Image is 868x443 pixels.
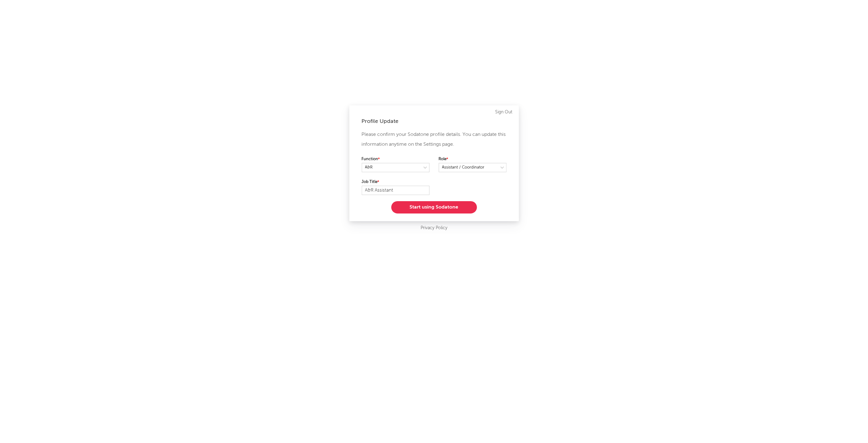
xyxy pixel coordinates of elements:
[362,178,430,186] label: Job Title
[362,118,507,125] div: Profile Update
[362,130,507,149] p: Please confirm your Sodatone profile details. You can update this information anytime on the Sett...
[421,224,447,232] a: Privacy Policy
[439,156,507,163] label: Role
[362,156,430,163] label: Function
[391,201,477,213] button: Start using Sodatone
[495,108,513,116] a: Sign Out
